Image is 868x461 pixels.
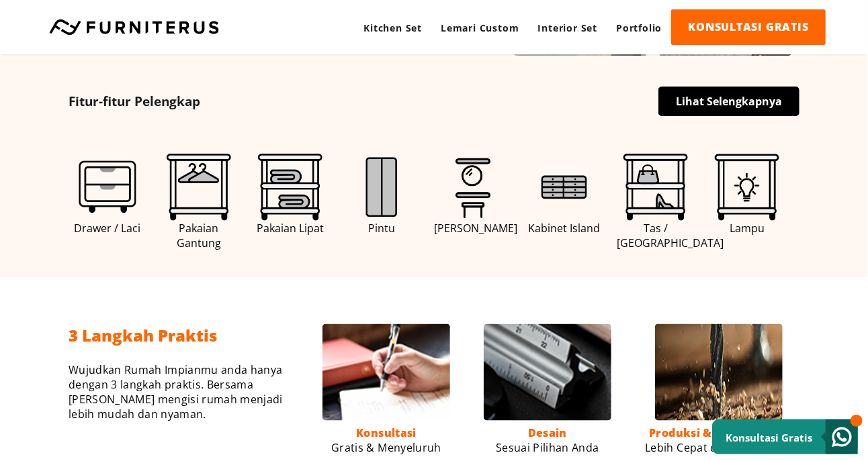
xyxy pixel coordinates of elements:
p: Gratis & Menyeluruh [306,440,467,455]
p: Wujudkan Rumah Impianmu anda hanya dengan 3 langkah praktis. Bersama [PERSON_NAME] mengisi rumah ... [69,362,306,421]
h5: Fitur-fitur Pelengkap [69,93,799,117]
a: KONSULTASI GRATIS [671,9,826,45]
img: Tas%20Sepatu-01.png [622,154,689,221]
img: Lightning.png [715,154,779,221]
a: Konsultasi Gratis [712,419,858,454]
img: Baju%20Lipat-01.png [257,154,324,221]
small: Konsultasi Gratis [726,431,812,444]
h2: 3 Langkah Praktis [69,324,306,346]
img: Island-01.png [531,154,598,221]
span: Lampu [708,221,786,236]
span: Kabinet Island [525,221,603,236]
a: Kitchen Set [354,9,431,46]
a: Lihat Selengkapnya [658,87,799,116]
img: Baju%20Gantung-01.png [165,154,232,221]
span: [PERSON_NAME] [434,221,512,236]
span: Pakaian Gantung [160,221,238,250]
p: Sesuai Pilihan Anda [467,440,628,455]
span: Pakaian Lipat [251,221,329,236]
p: Konsultasi [306,425,467,440]
p: Produksi & Pemasangan [638,425,799,440]
span: Pintu [343,221,421,236]
a: Interior Set [529,9,607,46]
img: Meja%20Rias-01.png [439,154,507,221]
a: Lemari Custom [431,9,528,46]
span: Tas / [GEOGRAPHIC_DATA] [617,221,695,250]
a: Portfolio [607,9,671,46]
p: Desain [467,425,628,440]
img: Jenis%20Pintu-01.png [348,154,415,221]
p: Lebih Cepat dan Berkualitas [638,440,799,455]
img: Drawer-01.png [74,154,141,221]
span: Drawer / Laci [69,221,146,236]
